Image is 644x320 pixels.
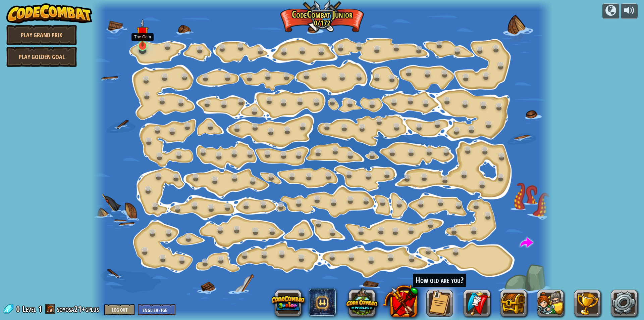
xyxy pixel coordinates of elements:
[413,274,466,287] div: How old are you?
[22,304,36,315] span: Level
[38,304,42,314] span: 1
[104,304,135,315] button: Log Out
[6,25,77,45] a: Play Grand Prix
[6,3,92,24] img: CodeCombat - Learn how to code by playing a game
[57,304,101,314] a: soyosa21+gplus
[137,18,149,47] img: level-banner-unstarted.png
[16,304,22,314] span: 0
[6,47,77,67] a: Play Golden Goal
[621,3,638,19] button: Adjust volume
[602,3,619,19] button: Campaigns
